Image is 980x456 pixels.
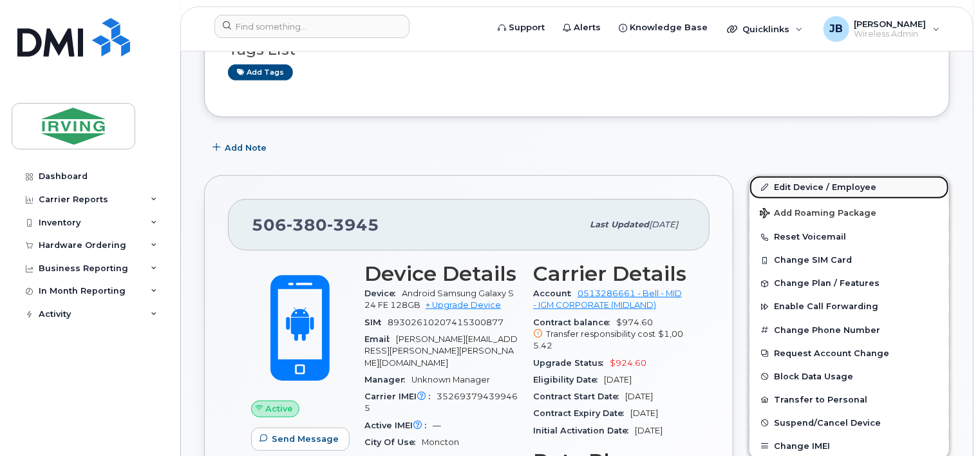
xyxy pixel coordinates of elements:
span: [DATE] [604,375,632,385]
span: Change Plan / Features [774,279,880,289]
span: 380 [287,215,327,234]
span: Send Message [272,433,339,445]
span: Support [509,21,545,34]
span: Eligibility Date [533,375,604,385]
span: [DATE] [630,408,658,418]
span: 89302610207415300877 [388,318,504,327]
span: — [433,421,441,430]
span: Knowledge Base [630,21,708,34]
span: $974.60 [533,318,686,352]
span: Device [364,289,402,298]
a: Knowledge Base [610,15,717,41]
span: [PERSON_NAME][EMAIL_ADDRESS][PERSON_NAME][PERSON_NAME][DOMAIN_NAME] [364,334,518,368]
span: [DATE] [635,426,663,435]
span: Moncton [422,437,459,447]
h3: Carrier Details [533,262,686,285]
span: Enable Call Forwarding [774,302,878,312]
button: Change SIM Card [749,249,949,272]
button: Add Note [204,137,278,160]
button: Block Data Usage [749,365,949,388]
span: Transfer responsibility cost [546,329,655,339]
a: 0513286661 - Bell - MID - IGM CORPORATE (MIDLAND) [533,289,682,310]
a: Alerts [554,15,610,41]
button: Suspend/Cancel Device [749,412,949,435]
button: Transfer to Personal [749,388,949,412]
span: Upgrade Status [533,358,610,368]
span: Alerts [574,21,601,34]
a: Add tags [228,64,293,81]
span: Contract Start Date [533,392,625,401]
h3: Device Details [364,262,518,285]
span: Initial Activation Date [533,426,635,435]
button: Request Account Change [749,342,949,365]
span: SIM [364,318,388,327]
span: Unknown Manager [411,375,490,385]
input: Find something... [214,15,410,38]
span: JB [829,21,843,37]
span: Add Note [225,142,267,154]
span: [PERSON_NAME] [854,19,927,29]
span: [DATE] [625,392,653,401]
span: 506 [252,215,379,234]
span: Android Samsung Galaxy S24 FE 128GB [364,289,514,310]
a: Support [489,15,554,41]
span: Contract Expiry Date [533,408,630,418]
a: + Upgrade Device [426,300,501,310]
span: Add Roaming Package [760,208,876,220]
h3: Tags List [228,42,926,58]
button: Add Roaming Package [749,199,949,225]
span: City Of Use [364,437,422,447]
button: Change Plan / Features [749,272,949,295]
button: Send Message [251,428,350,451]
span: Manager [364,375,411,385]
span: Last updated [590,220,649,229]
button: Enable Call Forwarding [749,295,949,318]
span: Carrier IMEI [364,392,437,401]
span: Email [364,334,396,344]
button: Reset Voicemail [749,225,949,249]
div: Quicklinks [718,16,812,42]
span: Active [266,403,294,415]
button: Change Phone Number [749,319,949,342]
a: Edit Device / Employee [749,176,949,199]
span: $924.60 [610,358,646,368]
span: Contract balance [533,318,616,327]
span: 352693794399465 [364,392,518,413]
span: 3945 [327,215,379,234]
span: Account [533,289,578,298]
span: Wireless Admin [854,29,927,39]
span: Active IMEI [364,421,433,430]
span: [DATE] [649,220,678,229]
span: Suspend/Cancel Device [774,418,881,428]
span: Quicklinks [742,24,789,34]
div: Jim Briggs [815,16,949,42]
